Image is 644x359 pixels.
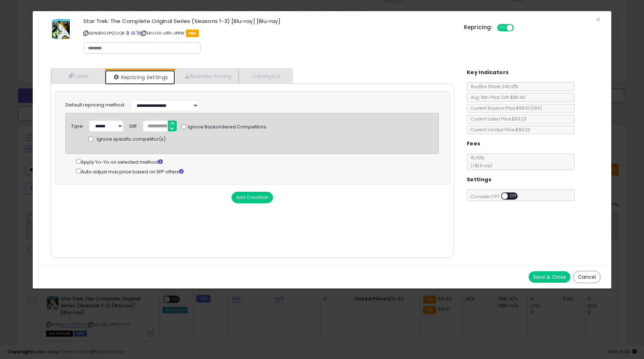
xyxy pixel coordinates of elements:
button: Add Condition [231,192,273,203]
div: Apply Yo-Yo on selected method [76,158,439,166]
span: Current Listed Price: $89.23 [467,116,526,122]
span: Avg. Win Price 24h: $86.46 [467,94,525,100]
button: Cancel [573,271,601,283]
h5: Settings [467,175,491,184]
span: OFF [508,193,519,199]
a: BuyBox page [126,30,130,36]
div: Type: [71,121,84,130]
h5: Repricing: [464,24,493,30]
span: Current Buybox Price: [467,105,542,111]
button: Save & Close [529,271,570,283]
span: × [596,14,601,25]
a: Repricing Settings [105,70,175,85]
h3: Star Trek: The Complete Original Series (Seasons 1-3) [Blu-ray] [Blu-ray] [83,18,453,24]
span: FBA [186,29,199,37]
a: All offer listings [131,30,135,36]
h5: Key Indicators [467,68,509,77]
span: Current Landed Price: $89.23 [467,127,530,133]
div: Auto adjust max price based on SFP offers [76,167,439,176]
span: Ignore Backordered Competitors [186,124,266,131]
span: ( FBA ) [530,105,542,111]
a: Costs [51,69,105,83]
div: Diff: [129,121,138,130]
span: BuyBox Share 24h: 21% [467,83,518,90]
a: Business Pricing [176,69,239,83]
h5: Fees [467,139,480,148]
a: Your listing only [136,30,140,36]
span: 15.00 % [467,155,492,169]
span: Ignore specific competitor(s) [97,136,166,143]
span: Consider CPT: [467,194,527,200]
span: OFF [513,25,524,31]
span: ON [498,25,507,31]
img: 51+B-R3TjGL._SL60_.jpg [51,18,70,40]
p: ASIN: B002PQ7JQK | SKU: O0-LIPD-JPRW [83,27,453,39]
span: (+$1.8 var) [467,163,492,169]
a: Analytics [239,69,292,83]
span: $88.51 [516,105,542,111]
label: Default repricing method: [65,102,125,109]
